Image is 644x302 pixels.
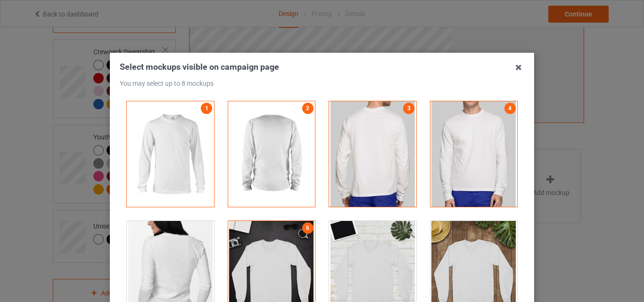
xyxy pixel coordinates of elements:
a: 1 [201,103,212,114]
span: Select mockups visible on campaign page [120,62,279,72]
a: 2 [302,103,314,114]
a: 3 [403,103,414,114]
a: 4 [504,103,516,114]
span: You may select up to 8 mockups [120,80,214,87]
a: 5 [302,222,314,234]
